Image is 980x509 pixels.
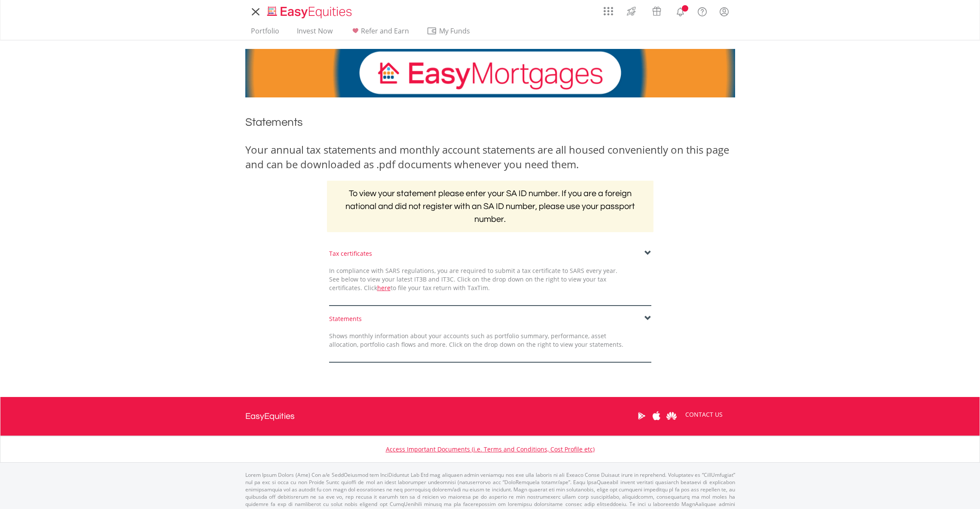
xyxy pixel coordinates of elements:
span: Statements [245,117,303,128]
a: My Profile [713,2,735,21]
a: Apple [649,403,664,429]
a: EasyEquities [245,397,295,436]
img: EasyMortage Promotion Banner [245,49,735,97]
div: Statements [329,315,651,323]
a: Invest Now [293,27,336,40]
a: Google Play [634,403,649,429]
div: Shows monthly information about your accounts such as portfolio summary, performance, asset alloc... [323,332,630,349]
span: In compliance with SARS regulations, you are required to submit a tax certificate to SARS every y... [329,267,617,292]
div: Tax certificates [329,249,651,258]
a: Notifications [669,2,691,19]
img: vouchers-v2.svg [650,4,664,18]
img: EasyEquities_Logo.png [266,5,355,19]
a: CONTACT US [679,403,729,427]
a: Vouchers [644,2,669,18]
a: FAQ's and Support [691,2,713,19]
a: Huawei [664,403,679,429]
a: Refer and Earn [347,27,412,40]
img: thrive-v2.svg [624,4,638,18]
span: Refer and Earn [361,26,409,36]
span: My Funds [427,25,483,36]
h2: To view your statement please enter your SA ID number. If you are a foreign national and did not ... [327,181,653,232]
span: Click to file your tax return with TaxTim. [364,284,490,292]
a: Home page [264,2,355,19]
a: Portfolio [247,27,283,40]
img: grid-menu-icon.svg [604,6,613,16]
a: AppsGrid [598,2,619,16]
div: Your annual tax statements and monthly account statements are all housed conveniently on this pag... [245,142,735,172]
a: Access Important Documents (i.e. Terms and Conditions, Cost Profile etc) [386,445,595,453]
a: here [377,284,391,292]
